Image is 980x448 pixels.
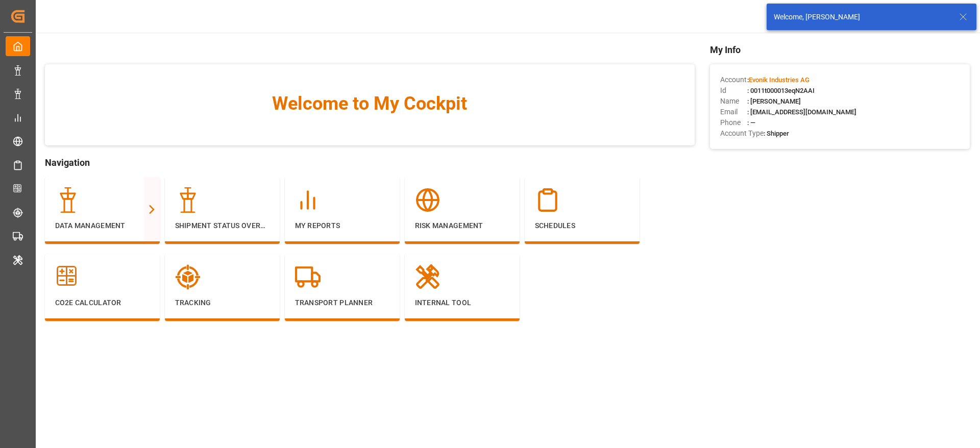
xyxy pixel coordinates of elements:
[774,12,949,22] div: Welcome, [PERSON_NAME]
[175,297,269,308] p: Tracking
[720,85,747,96] span: Id
[415,297,509,308] p: Internal Tool
[295,297,389,308] p: Transport Planner
[65,90,674,117] span: Welcome to My Cockpit
[415,220,509,231] p: Risk Management
[747,87,815,94] span: : 0011t000013eqN2AAI
[295,220,389,231] p: My Reports
[720,74,747,85] span: Account
[720,96,747,107] span: Name
[764,130,789,137] span: : Shipper
[749,76,810,84] span: Evonik Industries AG
[710,43,970,57] span: My Info
[720,117,747,128] span: Phone
[747,76,810,84] span: :
[55,220,150,231] p: Data Management
[45,156,695,169] span: Navigation
[535,220,629,231] p: Schedules
[747,97,801,105] span: : [PERSON_NAME]
[747,119,755,127] span: : —
[55,297,150,308] p: CO2e Calculator
[720,107,747,117] span: Email
[175,220,269,231] p: Shipment Status Overview
[747,108,856,116] span: : [EMAIL_ADDRESS][DOMAIN_NAME]
[720,128,764,139] span: Account Type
